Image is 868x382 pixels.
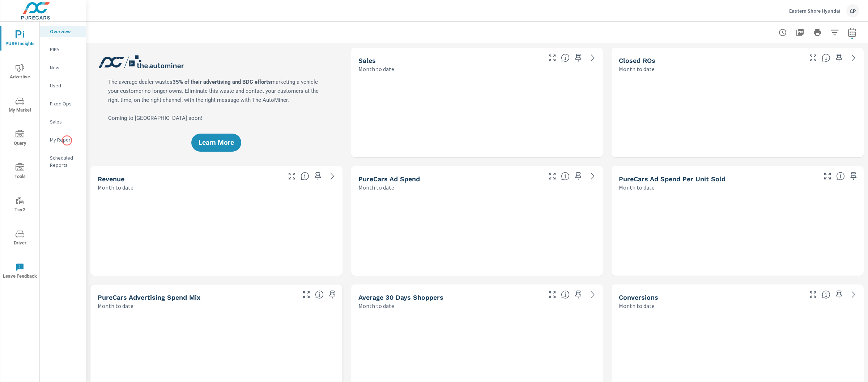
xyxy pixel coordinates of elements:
[286,170,298,182] button: Make Fullscreen
[358,301,394,310] p: Month to date
[822,53,830,62] span: Number of Repair Orders Closed by the selected dealership group over the selected time range. [So...
[40,44,86,55] div: PIPA
[619,65,655,73] p: Month to date
[40,62,86,73] div: New
[358,65,394,73] p: Month to date
[50,118,80,125] p: Sales
[848,52,859,64] a: See more details in report
[312,170,324,182] span: Save this to your personalized report
[848,289,859,300] a: See more details in report
[807,289,819,300] button: Make Fullscreen
[573,52,584,64] span: Save this to your personalized report
[587,289,599,300] a: See more details in report
[40,152,86,170] div: Scheduled Reports
[3,30,37,48] span: PURE Insights
[98,183,133,192] p: Month to date
[807,52,819,64] button: Make Fullscreen
[822,290,830,299] span: The number of dealer-specified goals completed by a visitor. [Source: This data is provided by th...
[546,52,558,64] button: Make Fullscreen
[98,294,200,301] h5: PureCars Advertising Spend Mix
[619,175,726,183] h5: PureCars Ad Spend Per Unit Sold
[810,25,825,40] button: Print Report
[358,175,420,183] h5: PureCars Ad Spend
[561,172,570,181] span: Total cost of media for all PureCars channels for the selected dealership group over the selected...
[546,289,558,300] button: Make Fullscreen
[845,25,859,40] button: Select Date Range
[587,170,599,182] a: See more details in report
[836,172,845,181] span: Average cost of advertising per each vehicle sold at the dealer over the selected date range. The...
[40,134,86,145] div: My Report
[3,196,37,214] span: Tier2
[587,52,599,64] a: See more details in report
[3,230,37,247] span: Driver
[0,22,39,287] div: nav menu
[619,294,658,301] h5: Conversions
[50,64,80,71] p: New
[358,57,376,64] h5: Sales
[561,53,570,62] span: Number of vehicles sold by the dealership over the selected date range. [Source: This data is sou...
[98,301,133,310] p: Month to date
[793,25,807,40] button: "Export Report to PDF"
[40,98,86,109] div: Fixed Ops
[573,289,584,300] span: Save this to your personalized report
[822,170,833,182] button: Make Fullscreen
[50,82,80,89] p: Used
[3,130,37,148] span: Query
[546,170,558,182] button: Make Fullscreen
[327,289,338,300] span: Save this to your personalized report
[573,170,584,182] span: Save this to your personalized report
[833,52,845,64] span: Save this to your personalized report
[358,294,443,301] h5: Average 30 Days Shoppers
[301,289,312,300] button: Make Fullscreen
[40,26,86,37] div: Overview
[199,139,234,146] span: Learn More
[619,57,655,64] h5: Closed ROs
[619,301,655,310] p: Month to date
[327,170,338,182] a: See more details in report
[833,289,845,300] span: Save this to your personalized report
[3,163,37,181] span: Tools
[848,170,859,182] span: Save this to your personalized report
[191,134,241,152] button: Learn More
[789,8,841,14] p: Eastern Shore Hyundai
[50,100,80,107] p: Fixed Ops
[301,172,309,181] span: Total sales revenue over the selected date range. [Source: This data is sourced from the dealer’s...
[98,175,124,183] h5: Revenue
[3,263,37,281] span: Leave Feedback
[619,183,655,192] p: Month to date
[50,46,80,53] p: PIPA
[561,290,570,299] span: A rolling 30 day total of daily Shoppers on the dealership website, averaged over the selected da...
[3,97,37,114] span: My Market
[846,4,859,17] div: CP
[358,183,394,192] p: Month to date
[50,154,80,169] p: Scheduled Reports
[40,116,86,127] div: Sales
[50,136,80,143] p: My Report
[827,25,842,40] button: Apply Filters
[315,290,324,299] span: This table looks at how you compare to the amount of budget you spend per channel as opposed to y...
[3,64,37,81] span: Advertise
[40,80,86,91] div: Used
[50,28,80,35] p: Overview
